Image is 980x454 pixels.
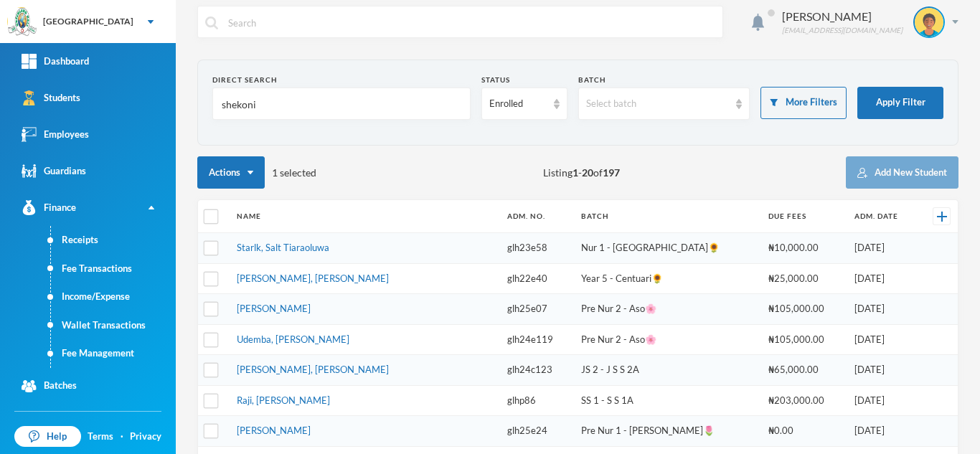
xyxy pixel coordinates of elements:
[761,385,847,416] td: ₦203,000.00
[14,426,81,448] a: Help
[500,294,574,325] td: glh25e07
[782,25,903,36] div: [EMAIL_ADDRESS][DOMAIN_NAME]
[761,355,847,386] td: ₦65,000.00
[205,16,218,29] img: search
[761,416,847,447] td: ₦0.00
[847,233,918,264] td: [DATE]
[22,127,89,142] div: Employees
[847,200,918,233] th: Adm. Date
[500,263,574,294] td: glh22e40
[578,75,750,85] div: Batch
[51,311,176,340] a: Wallet Transactions
[586,97,730,111] div: Select batch
[543,165,620,180] span: Listing - of
[574,200,761,233] th: Batch
[212,75,471,85] div: Direct Search
[197,156,316,189] div: 1 selected
[500,200,574,233] th: Adm. No.
[237,334,349,345] a: Udemba, [PERSON_NAME]
[761,200,847,233] th: Due Fees
[237,425,311,436] a: [PERSON_NAME]
[22,200,76,215] div: Finance
[574,355,761,386] td: JS 2 - J S S 2A
[237,242,329,253] a: Starlk, Salt Tiaraoluwa
[574,233,761,264] td: Nur 1 - [GEOGRAPHIC_DATA]🌻
[8,8,37,37] img: logo
[847,385,918,416] td: [DATE]
[237,394,330,406] a: Raji, [PERSON_NAME]
[130,430,161,444] a: Privacy
[500,416,574,447] td: glh25e24
[481,75,567,85] div: Status
[761,294,847,325] td: ₦105,000.00
[51,283,176,311] a: Income/Expense
[237,303,311,314] a: [PERSON_NAME]
[847,263,918,294] td: [DATE]
[51,255,176,283] a: Fee Transactions
[197,156,265,189] button: Actions
[230,200,500,233] th: Name
[51,339,176,368] a: Fee Management
[847,294,918,325] td: [DATE]
[43,15,133,28] div: [GEOGRAPHIC_DATA]
[573,166,578,179] b: 1
[500,355,574,386] td: glh24c123
[847,416,918,447] td: [DATE]
[937,212,947,222] img: +
[760,87,847,119] button: More Filters
[220,88,463,120] input: Name, Admin No, Phone number, Email Address
[574,385,761,416] td: SS 1 - S S 1A
[761,263,847,294] td: ₦25,000.00
[847,324,918,355] td: [DATE]
[574,294,761,325] td: Pre Nur 2 - Aso🌸
[22,164,86,179] div: Guardians
[22,90,80,105] div: Students
[915,8,943,37] img: STUDENT
[603,166,620,179] b: 197
[500,385,574,416] td: glhp86
[500,233,574,264] td: glh23e58
[574,324,761,355] td: Pre Nur 2 - Aso🌸
[574,416,761,447] td: Pre Nur 1 - [PERSON_NAME]🌷
[237,364,389,375] a: [PERSON_NAME], [PERSON_NAME]
[761,324,847,355] td: ₦105,000.00
[847,355,918,386] td: [DATE]
[22,54,89,69] div: Dashboard
[500,324,574,355] td: glh24e119
[88,430,113,444] a: Terms
[51,226,176,255] a: Receipts
[761,233,847,264] td: ₦10,000.00
[237,273,389,284] a: [PERSON_NAME], [PERSON_NAME]
[857,87,943,119] button: Apply Filter
[846,156,958,189] button: Add New Student
[227,6,715,39] input: Search
[489,97,547,111] div: Enrolled
[582,166,593,179] b: 20
[22,379,77,394] div: Batches
[782,8,903,25] div: [PERSON_NAME]
[574,263,761,294] td: Year 5 - Centuari🌻
[121,430,123,444] div: ·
